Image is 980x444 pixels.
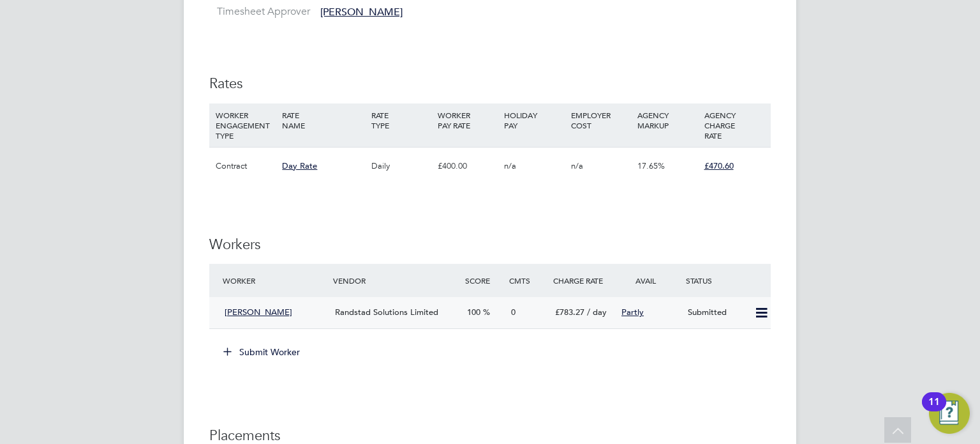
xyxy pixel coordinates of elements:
[209,75,771,93] h3: Rates
[320,6,403,19] span: [PERSON_NAME]
[511,307,516,318] span: 0
[225,307,292,318] span: [PERSON_NAME]
[928,402,940,418] div: 11
[209,5,310,19] label: Timesheet Approver
[368,148,434,185] div: Daily
[587,307,607,318] span: / day
[501,103,567,137] div: HOLIDAY PAY
[279,103,367,137] div: RATE NAME
[571,160,583,171] span: n/a
[212,148,279,185] div: Contract
[214,342,310,362] button: Submit Worker
[634,103,701,137] div: AGENCY MARKUP
[929,393,970,434] button: Open Resource Center, 11 new notifications
[637,160,665,171] span: 17.65%
[616,269,683,292] div: Avail
[621,307,644,318] span: Partly
[219,269,330,292] div: Worker
[555,307,584,318] span: £783.27
[282,160,317,171] span: Day Rate
[209,236,771,254] h3: Workers
[212,103,279,147] div: WORKER ENGAGEMENT TYPE
[462,269,506,292] div: Score
[568,103,634,137] div: EMPLOYER COST
[434,148,501,185] div: £400.00
[368,103,434,137] div: RATE TYPE
[335,307,438,318] span: Randstad Solutions Limited
[434,103,501,137] div: WORKER PAY RATE
[704,160,734,171] span: £470.60
[701,103,768,147] div: AGENCY CHARGE RATE
[330,269,462,292] div: Vendor
[506,269,550,292] div: Cmts
[683,269,771,292] div: Status
[504,160,516,171] span: n/a
[683,302,749,323] div: Submitted
[550,269,616,292] div: Charge Rate
[467,307,480,318] span: 100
